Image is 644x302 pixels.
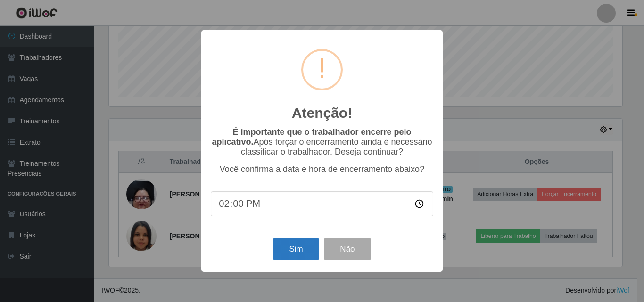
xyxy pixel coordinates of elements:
[212,127,411,147] b: É importante que o trabalhador encerre pelo aplicativo.
[211,127,433,157] p: Após forçar o encerramento ainda é necessário classificar o trabalhador. Deseja continuar?
[292,105,352,122] h2: Atenção!
[273,238,319,260] button: Sim
[324,238,371,260] button: Não
[211,164,433,174] p: Você confirma a data e hora de encerramento abaixo?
